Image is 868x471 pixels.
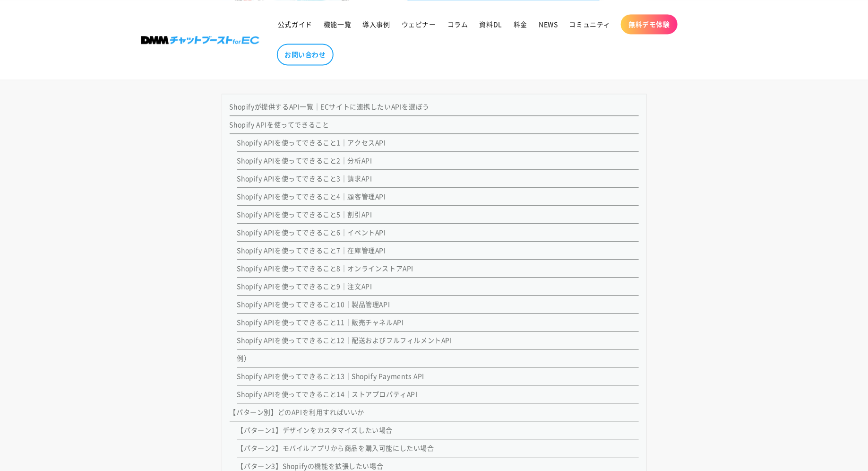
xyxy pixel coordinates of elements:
a: 【パターン2】モバイルアプリから商品を購入可能にしたい場合 [237,443,434,453]
a: Shopify APIを使ってできること4｜顧客管理API [237,192,386,201]
span: NEWS [539,20,558,28]
a: 【パターン別】どのAPIを利用すればいいか [230,407,365,417]
span: 機能一覧 [324,20,351,28]
span: お問い合わせ [284,50,326,59]
a: Shopify APIを使ってできること11｜販売チャネルAPI [237,317,404,327]
a: Shopify APIを使ってできること14｜ストアプロパティAPI [237,389,418,399]
a: 【パターン3】Shopifyの機能を拡張したい場合 [237,461,384,471]
span: 資料DL [480,20,502,28]
a: お問い合わせ [277,44,334,65]
a: Shopify APIを使ってできること5｜割引API [237,209,372,219]
a: ウェビナー [396,14,442,34]
a: Shopify APIを使ってできること1｜アクセスAPI [237,138,386,147]
a: 機能一覧 [318,14,357,34]
span: 無料デモ体験 [628,20,670,28]
a: 公式ガイド [272,14,318,34]
a: Shopify APIを使ってできること3｜請求API [237,174,372,183]
span: コミュニティ [569,20,611,28]
a: Shopify APIを使ってできること12｜配送およびフルフィルメントAPI [237,335,452,345]
span: 公式ガイド [278,20,312,28]
span: 料金 [514,20,527,28]
a: 例） [237,353,251,363]
a: Shopify APIを使ってできること6｜イベントAPI [237,227,386,237]
a: Shopify APIを使ってできること9｜注文API [237,281,372,291]
a: 導入事例 [357,14,395,34]
span: ウェビナー [402,20,436,28]
span: 導入事例 [362,20,390,28]
a: 資料DL [474,14,508,34]
a: コラム [442,14,474,34]
a: Shopify APIを使ってできること7｜在庫管理API [237,245,386,255]
img: 株式会社DMM Boost [141,36,259,44]
a: Shopify APIを使ってできること2｜分析API [237,156,372,165]
span: コラム [447,20,468,28]
a: Shopify APIを使ってできること10｜製品管理API [237,299,390,309]
a: Shopifyが提供するAPI一覧｜ECサイトに連携したいAPIを選ぼう [230,102,430,111]
a: Shopify APIを使ってできること13｜Shopify Payments API [237,371,425,381]
a: NEWS [533,14,563,34]
a: Shopify APIを使ってできること8｜オンラインストアAPI [237,263,414,273]
a: 料金 [508,14,533,34]
a: 【パターン1】デザインをカスタマイズしたい場合 [237,425,393,435]
a: 無料デモ体験 [621,14,678,34]
a: Shopify APIを使ってできること [230,120,329,129]
a: コミュニティ [564,14,617,34]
